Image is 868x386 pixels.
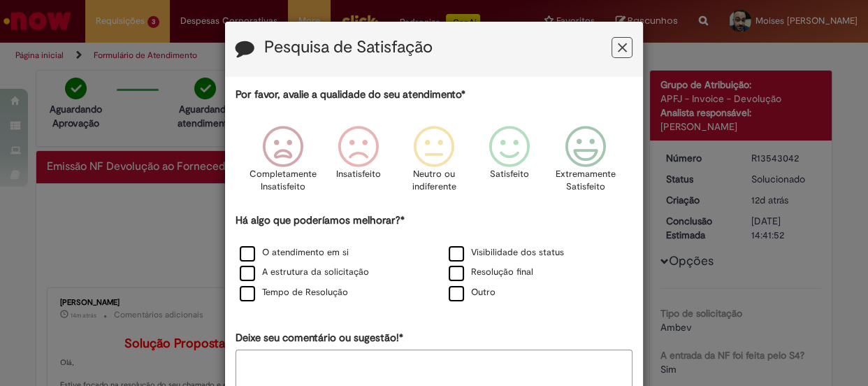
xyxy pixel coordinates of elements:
[264,38,433,57] label: Pesquisa de Satisfação
[323,115,394,211] div: Insatisfeito
[240,266,369,279] label: A estrutura da solicitação
[236,331,403,345] label: Deixe seu comentário ou sugestão!*
[249,168,317,194] p: Completamente Insatisfeito
[490,168,529,181] p: Satisfeito
[474,115,545,211] div: Satisfeito
[449,286,496,299] label: Outro
[247,115,318,211] div: Completamente Insatisfeito
[236,87,465,102] label: Por favor, avalie a qualidade do seu atendimento*
[240,286,348,299] label: Tempo de Resolução
[236,213,632,303] div: Há algo que poderíamos melhorar?*
[409,168,459,194] p: Neutro ou indiferente
[449,266,533,279] label: Resolução final
[240,246,349,259] label: O atendimento em si
[398,115,470,211] div: Neutro ou indiferente
[449,246,564,259] label: Visibilidade dos status
[549,115,621,211] div: Extremamente Satisfeito
[555,168,615,194] p: Extremamente Satisfeito
[336,168,381,181] p: Insatisfeito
